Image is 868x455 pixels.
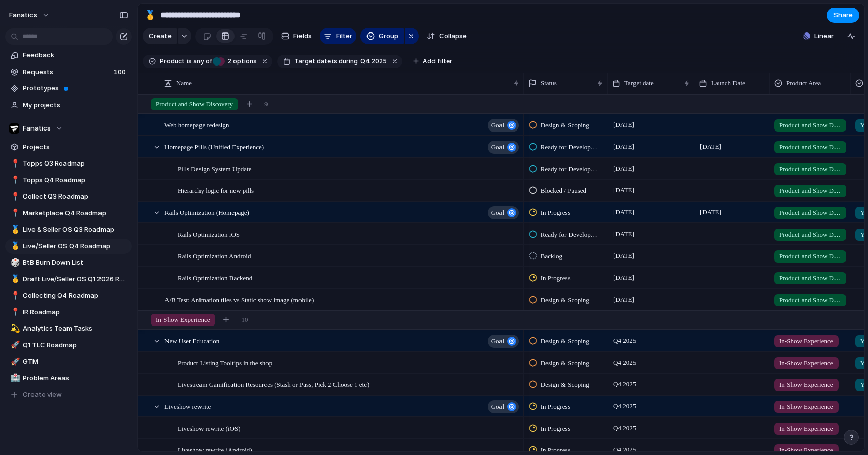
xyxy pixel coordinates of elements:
button: Create view [5,387,132,402]
span: goal [491,118,504,133]
button: 📍 [9,290,19,301]
span: In-Show Experience [779,380,833,390]
button: Create [143,28,177,44]
span: [DATE] [611,162,637,175]
div: 🥇 [11,240,18,252]
span: any of [192,57,212,66]
span: during [337,57,358,66]
span: In-Show Experience [779,402,833,412]
button: 🥇 [9,224,19,235]
span: Linear [814,31,834,41]
span: Product and Show Discovery [779,164,841,174]
a: 🥇Live/Seller OS Q4 Roadmap [5,239,132,254]
span: [DATE] [611,272,637,284]
span: Live & Seller OS Q3 Roadmap [23,224,128,235]
span: [DATE] [611,119,637,131]
button: Linear [799,28,838,44]
a: 🚀GTM [5,354,132,369]
div: 🥇 [11,224,18,236]
span: [DATE] [611,141,637,153]
span: Ready for Development [541,142,599,152]
span: [DATE] [611,250,637,262]
span: Create [149,31,172,41]
div: 📍 [11,158,18,170]
a: 💫Analytics Team Tasks [5,321,132,336]
button: fanatics [5,7,55,23]
span: goal [491,140,504,154]
span: Product and Show Discovery [156,99,233,109]
button: 📍 [9,175,19,185]
span: Target date [294,57,331,66]
button: isduring [331,56,359,67]
span: Hierarchy logic for new pills [178,184,254,196]
span: 9 [264,99,268,109]
span: fanatics [9,10,37,20]
div: 💫 [11,323,18,335]
span: Backlog [541,251,562,262]
a: 🥇Draft Live/Seller OS Q1 2026 Roadmap [5,272,132,287]
a: 🥇Live & Seller OS Q3 Roadmap [5,222,132,237]
span: Pills Design System Update [178,162,252,174]
div: 📍 [11,290,18,302]
span: Rails Optimization (Homepage) [164,206,249,218]
div: 🥇 [145,8,156,22]
button: Q4 2025 [358,56,389,67]
button: 2 options [213,56,259,67]
span: Product and Show Discovery [779,208,841,218]
span: In-Show Experience [779,424,833,434]
span: In-Show Experience [156,315,210,325]
div: 🥇 [11,273,18,285]
span: Product and Show Discovery [779,273,841,283]
a: 📍Collecting Q4 Roadmap [5,288,132,303]
span: Design & Scoping [541,295,589,305]
span: Product [160,57,185,66]
span: Product and Show Discovery [779,186,841,196]
div: 🚀 [11,339,18,351]
div: 📍Collect Q3 Roadmap [5,189,132,204]
div: 🎲 [11,257,18,269]
div: 📍 [11,174,18,186]
span: Topps Q4 Roadmap [23,175,128,185]
span: Fanatics [23,123,51,134]
span: Rails Optimization Backend [178,272,252,283]
a: Projects [5,140,132,155]
span: Q4 2025 [360,57,387,66]
span: Add filter [423,57,452,66]
div: 🏥 [11,372,18,384]
button: 🏥 [9,373,19,383]
button: Add filter [407,54,458,69]
button: Share [827,8,859,23]
span: Live/Seller OS Q4 Roadmap [23,241,128,251]
span: In-Show Experience [779,336,833,346]
span: Filter [336,31,352,41]
span: Livestream Gamification Resources (Stash or Pass, Pick 2 Choose 1 etc) [178,378,369,390]
div: 📍Topps Q4 Roadmap [5,173,132,188]
span: Product Listing Tooltips in the shop [178,356,272,368]
span: Design & Scoping [541,120,589,131]
button: 📍 [9,208,19,218]
span: Product and Show Discovery [779,251,841,262]
span: Status [541,78,557,88]
a: Prototypes [5,81,132,96]
span: [DATE] [697,206,724,218]
button: 📍 [9,158,19,169]
button: 📍 [9,191,19,202]
button: goal [488,141,519,154]
span: options [225,57,257,66]
span: Projects [23,142,128,152]
span: Liveshow rewrite [164,400,211,412]
button: 📍 [9,307,19,317]
span: Marketplace Q4 Roadmap [23,208,128,218]
span: Q4 2025 [611,400,639,412]
span: In Progress [541,402,571,412]
span: Group [379,31,398,41]
a: 🚀Q1 TLC Roadmap [5,338,132,353]
span: Share [833,10,853,20]
span: Draft Live/Seller OS Q1 2026 Roadmap [23,274,128,284]
span: Rails Optimization iOS [178,228,240,240]
a: Requests100 [5,64,132,80]
span: [DATE] [611,184,637,197]
div: 📍IR Roadmap [5,305,132,320]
